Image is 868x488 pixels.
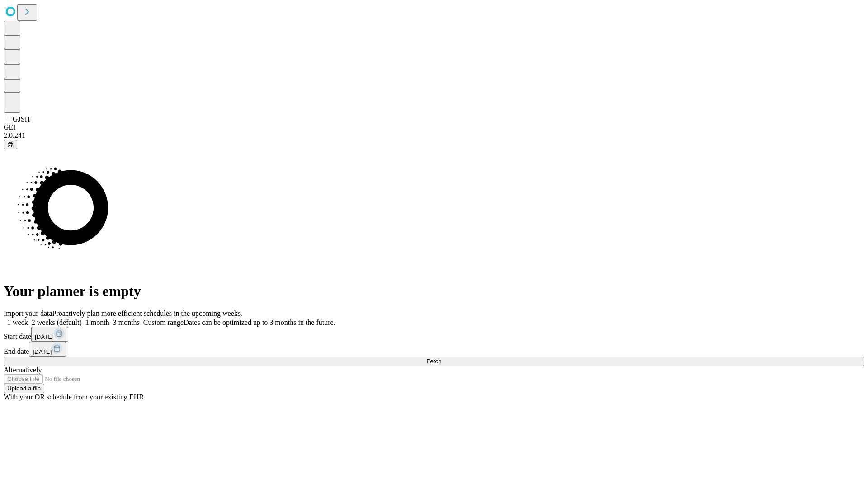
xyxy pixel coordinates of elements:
span: Custom range [143,319,184,326]
span: Alternatively [4,366,42,374]
button: [DATE] [31,327,68,342]
span: Proactively plan more efficient schedules in the upcoming weeks. [52,310,242,317]
button: @ [4,140,17,149]
button: [DATE] [29,342,66,357]
span: 2 weeks (default) [32,319,82,326]
button: Upload a file [4,384,44,393]
h1: Your planner is empty [4,283,864,300]
div: End date [4,342,864,357]
span: GJSH [13,115,30,123]
button: Fetch [4,357,864,366]
div: 2.0.241 [4,131,864,140]
div: Start date [4,327,864,342]
span: Fetch [426,358,441,365]
span: Import your data [4,310,52,317]
span: Dates can be optimized up to 3 months in the future. [184,319,335,326]
span: @ [7,141,14,148]
div: GEI [4,123,864,131]
span: 3 months [113,319,140,326]
span: 1 month [85,319,109,326]
span: With your OR schedule from your existing EHR [4,393,144,401]
span: 1 week [7,319,28,326]
span: [DATE] [33,348,52,355]
span: [DATE] [35,333,54,340]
